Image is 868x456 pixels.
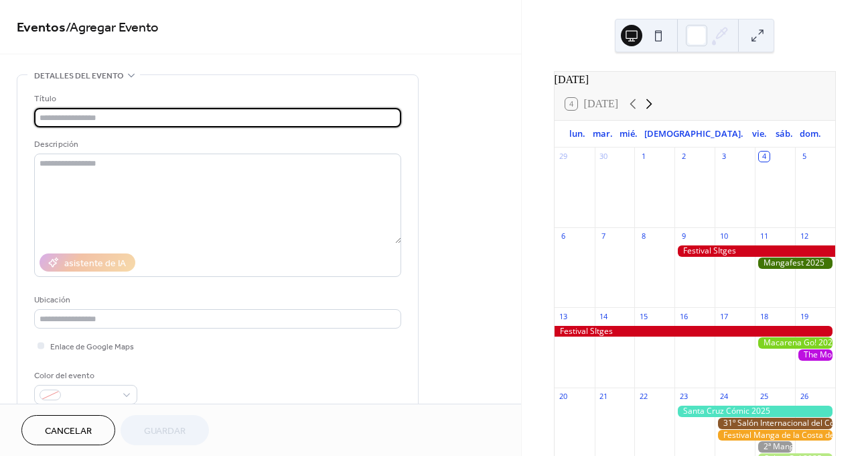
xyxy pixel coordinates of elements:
[772,121,796,148] div: sáb.
[755,258,835,269] div: Mangafest 2025
[559,392,569,402] div: 20
[45,424,92,439] span: Cancelar
[719,392,729,402] div: 24
[795,349,835,361] div: The Monkiki Rural Cómic 2025
[678,311,689,321] div: 16
[755,337,835,349] div: Macarena Go! 2025
[799,392,809,402] div: 26
[674,245,835,257] div: Festival SItges
[559,231,569,241] div: 6
[555,72,835,88] div: [DATE]
[34,69,124,83] span: Detalles del evento
[599,231,609,241] div: 7
[678,392,689,402] div: 23
[50,340,134,354] span: Enlace de Google Maps
[559,152,569,162] div: 29
[555,326,835,337] div: Festival SItges
[638,231,648,241] div: 8
[638,311,648,321] div: 15
[21,415,115,445] button: Cancelar
[759,231,769,241] div: 11
[799,231,809,241] div: 12
[759,311,769,321] div: 18
[799,311,809,321] div: 19
[641,121,747,148] div: [DEMOGRAPHIC_DATA].
[66,15,159,41] span: / Agregar Evento
[34,137,399,152] div: Descripción
[719,231,729,241] div: 10
[589,121,616,148] div: mar.
[34,293,399,307] div: Ubicación
[759,152,769,162] div: 4
[599,152,609,162] div: 30
[599,311,609,321] div: 14
[565,121,590,148] div: lun.
[719,152,729,162] div: 3
[719,311,729,321] div: 17
[34,92,399,106] div: Título
[17,15,66,41] a: Eventos
[715,430,835,441] div: Festival Manga de la Costa del Sol 2025
[674,406,835,417] div: Santa Cruz Cómic 2025
[759,392,769,402] div: 25
[747,121,772,148] div: vie.
[755,441,795,453] div: 2ª Mangah-0 - Salón de la cultura Asiática
[638,392,648,402] div: 22
[678,152,689,162] div: 2
[599,392,609,402] div: 21
[715,418,835,429] div: 31º Salón Internacional del Cómic de Granada
[799,152,809,162] div: 5
[616,121,641,148] div: mié.
[678,231,689,241] div: 9
[796,121,824,148] div: dom.
[34,369,135,383] div: Color del evento
[638,152,648,162] div: 1
[559,311,569,321] div: 13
